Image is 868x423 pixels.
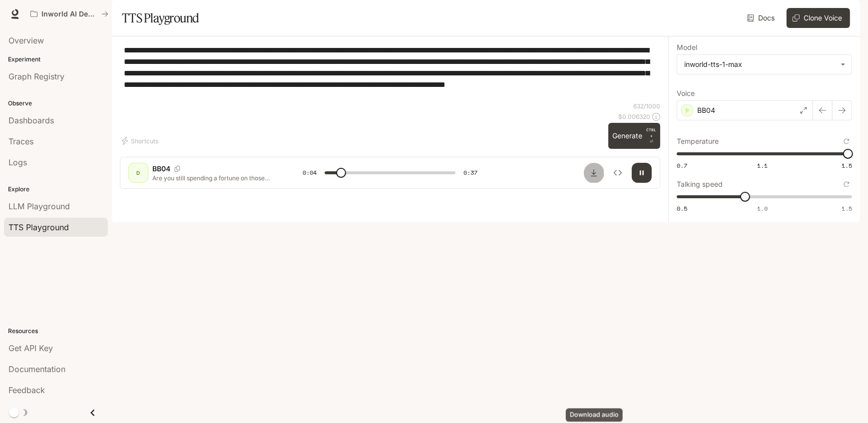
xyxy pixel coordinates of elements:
[677,138,719,145] p: Temperature
[842,204,852,213] span: 1.5
[646,127,656,139] p: CTRL +
[697,105,715,115] p: BB04
[841,136,852,147] button: Reset to default
[787,8,850,28] button: Clone Voice
[303,168,317,178] span: 0:04
[26,4,113,24] button: All workspaces
[122,8,199,28] h1: TTS Playground
[463,168,477,178] span: 0:37
[677,161,687,170] span: 0.7
[757,161,768,170] span: 1.1
[130,165,146,181] div: D
[841,179,852,190] button: Reset to default
[618,112,650,121] p: $ 0.006320
[41,10,97,18] p: Inworld AI Demos
[842,161,852,170] span: 1.5
[745,8,779,28] a: Docs
[677,181,723,188] p: Talking speed
[646,127,656,145] p: ⏎
[120,133,162,149] button: Shortcuts
[608,163,628,183] button: Inspect
[608,123,660,149] button: GenerateCTRL +⏎
[170,166,184,172] button: Copy Voice ID
[677,55,852,74] div: inworld-tts-1-max
[757,204,768,213] span: 1.0
[677,204,687,213] span: 0.5
[684,59,836,69] div: inworld-tts-1-max
[677,90,695,97] p: Voice
[633,102,660,110] p: 632 / 1000
[152,164,170,174] p: BB04
[152,174,279,182] p: Are you still spending a fortune on those overpriced hair trimming kits that you hardly ever use?...
[677,44,697,51] p: Model
[566,409,623,422] div: Download audio
[584,163,604,183] button: Download audio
